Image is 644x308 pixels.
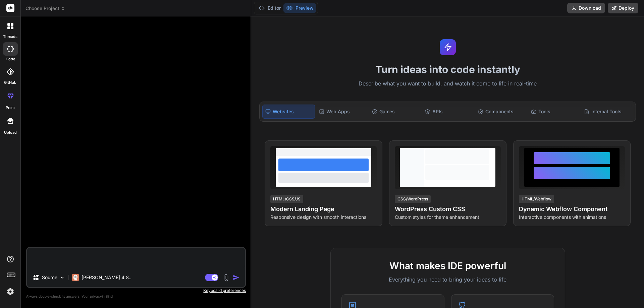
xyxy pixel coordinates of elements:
img: Claude 4 Sonnet [72,274,79,281]
div: HTML/Webflow [519,195,554,203]
label: GitHub [4,80,16,85]
img: Pick Models [59,275,65,281]
p: Keyboard preferences [26,288,246,293]
img: attachment [222,274,230,282]
p: Always double-check its answers. Your in Bind [26,293,246,300]
label: Upload [4,130,17,135]
img: icon [233,274,239,281]
div: HTML/CSS/JS [270,195,303,203]
span: Choose Project [25,5,65,12]
div: Games [369,105,421,119]
div: Websites [262,105,315,119]
button: Download [567,3,605,13]
h4: Dynamic Webflow Component [519,204,625,214]
span: privacy [90,294,102,298]
p: Describe what you want to build, and watch it come to life in real-time [255,79,640,88]
p: Responsive design with smooth interactions [270,214,376,221]
h4: WordPress Custom CSS [395,204,501,214]
h4: Modern Landing Page [270,204,376,214]
p: Interactive components with animations [519,214,625,221]
label: threads [3,34,17,40]
button: Editor [256,3,283,13]
div: Components [475,105,527,119]
button: Deploy [608,3,638,13]
h2: What makes IDE powerful [341,259,554,273]
p: [PERSON_NAME] 4 S.. [82,274,131,281]
button: Preview [283,3,316,13]
p: Source [42,274,57,281]
div: Tools [528,105,580,119]
div: APIs [422,105,474,119]
div: Internal Tools [581,105,633,119]
div: Web Apps [316,105,368,119]
img: settings [5,286,16,297]
p: Everything you need to bring your ideas to life [341,275,554,284]
div: CSS/WordPress [395,195,431,203]
label: code [6,56,15,62]
p: Custom styles for theme enhancement [395,214,501,221]
label: prem [6,105,15,111]
h1: Turn ideas into code instantly [255,63,640,75]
